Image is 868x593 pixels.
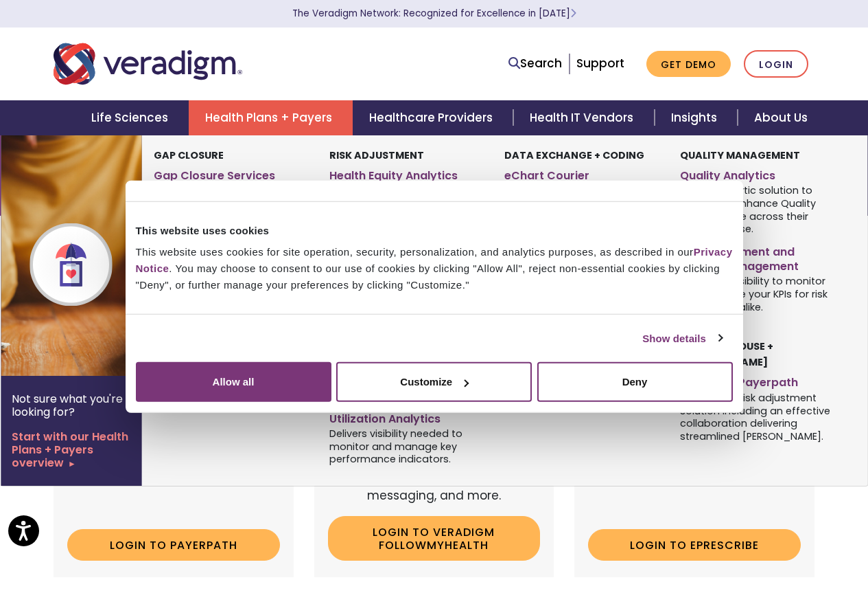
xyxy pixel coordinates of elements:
[336,362,532,402] button: Customize
[680,370,835,390] a: Veradigm Payerpath
[504,164,659,183] a: eChart Courier
[1,135,222,376] img: Health Plan Payers
[537,362,733,402] button: Deny
[744,50,808,78] a: Login
[513,100,654,135] a: Health IT Vendors
[642,330,722,346] a: Show details
[154,164,309,183] a: Gap Closure Services
[329,426,484,466] span: Delivers visibility needed to monitor and manage key performance indicators.
[680,390,835,443] span: Claims and risk adjustment solution including an effective collaboration delivering streamlined [...
[353,100,513,135] a: Healthcare Providers
[738,100,824,135] a: About Us
[646,51,731,78] a: Get Demo
[136,222,733,238] div: This website uses cookies
[329,407,484,427] a: Utilization Analytics
[588,529,801,561] a: Login to ePrescribe
[292,7,576,20] a: The Veradigm Network: Recognized for Excellence in [DATE]Learn More
[12,392,131,418] p: Not sure what you're looking for?
[136,244,733,293] div: This website uses cookies for site operation, security, personalization, and analytics purposes, ...
[680,240,835,274] a: Risk Adjustment and Quality Management
[136,246,733,274] a: Privacy Notice
[508,54,562,73] a: Search
[12,430,131,470] a: Start with our Health Plans + Payers overview
[680,274,835,314] span: Real-time visibility to monitor and manage your KPIs for risk and quality alike.
[136,362,331,402] button: Allow all
[75,100,189,135] a: Life Sciences
[54,41,242,87] img: Veradigm logo
[504,148,644,162] strong: Data Exchange + Coding
[154,148,224,162] strong: Gap Closure
[680,183,835,236] span: Proven analytic solution to help plans enhance Quality performance across their member base.
[680,148,800,162] strong: Quality Management
[570,7,576,20] span: Learn More
[67,529,280,561] a: Login to Payerpath
[328,516,541,561] a: Login to Veradigm FollowMyHealth
[329,148,424,162] strong: Risk Adjustment
[655,100,738,135] a: Insights
[329,164,484,183] a: Health Equity Analytics
[680,164,835,183] a: Quality Analytics
[576,55,624,71] a: Support
[189,100,353,135] a: Health Plans + Payers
